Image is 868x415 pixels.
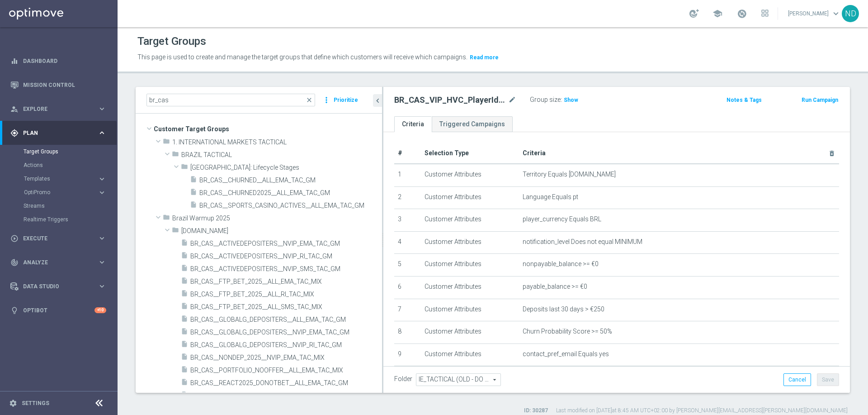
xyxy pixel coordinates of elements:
i: insert_drive_file [181,391,188,401]
button: Read more [469,52,500,62]
button: Data Studio keyboard_arrow_right [10,283,107,290]
td: 2 [394,186,421,209]
span: BR_CAS__FTP_BET_2025__ALL_RI_TAC_MIX [190,291,382,298]
span: BR_CAS__NONDEP_2025__NVIP_EMA_TAC_MIX [190,354,382,362]
div: Templates [24,176,98,181]
span: Execute [23,236,98,241]
span: keyboard_arrow_down [831,9,841,19]
div: Templates [24,172,117,186]
span: BR_CAS__PORTFOLIO_NOOFFER__ALL_EMA_TAC_MIX [190,367,382,374]
th: # [394,143,421,164]
i: delete_forever [828,150,835,157]
i: insert_drive_file [181,340,188,351]
div: Templates keyboard_arrow_right [24,175,107,182]
td: Customer Attributes [421,254,519,277]
span: Brazil Warmup 2025 [172,215,382,222]
a: Settings [22,401,49,406]
i: insert_drive_file [181,290,188,300]
button: Cancel [783,373,811,386]
i: insert_drive_file [181,239,188,249]
i: gps_fixed [10,129,19,137]
i: insert_drive_file [181,315,188,325]
span: Deposits last 30 days > €250 [523,305,604,313]
i: insert_drive_file [181,252,188,262]
span: 1. INTERNATIONAL MARKETS TACTICAL [172,138,382,146]
div: +10 [94,307,106,313]
span: payable_balance >= €0 [523,283,587,291]
span: BR_CAS__REACT2025_NOTBETLAST14D__ALL_EMA_TAC_GM [190,392,382,400]
div: Data Studio [10,282,98,291]
i: folder [172,226,179,237]
a: Target Groups [24,148,94,155]
button: equalizer Dashboard [10,57,107,65]
button: OptiPromo keyboard_arrow_right [24,189,107,196]
div: Dashboard [10,49,106,73]
td: Customer Attributes [421,209,519,232]
span: contact_pref_email Equals yes [523,350,609,358]
button: play_circle_outline Execute keyboard_arrow_right [10,235,107,242]
i: folder [172,150,179,161]
td: 6 [394,276,421,299]
span: Data Studio [23,284,98,289]
div: person_search Explore keyboard_arrow_right [10,105,107,113]
label: ID: 30287 [524,407,548,415]
i: settings [9,399,17,407]
i: keyboard_arrow_right [98,234,106,243]
span: close [306,96,313,104]
div: Streams [24,199,117,213]
a: Actions [24,162,94,169]
i: folder [163,214,170,224]
td: Customer Attributes [421,343,519,366]
i: insert_drive_file [181,378,188,389]
h2: BR_CAS_VIP_HVC_PlayerIdentification_BigDrop_TARGET [394,95,506,105]
td: 7 [394,299,421,321]
i: insert_drive_file [181,264,188,275]
td: 3 [394,209,421,232]
i: keyboard_arrow_right [98,188,106,197]
div: Analyze [10,258,98,267]
label: : [561,96,562,104]
button: Mission Control [10,81,107,89]
span: BR_CAS__ACTIVEDEPOSITERS__NVIP_SMS_TAC_GM [190,265,382,273]
span: BR_CAS__ACTIVEDEPOSITERS__NVIP_EMA_TAC_GM [190,240,382,248]
i: chevron_left [373,96,382,105]
i: insert_drive_file [190,201,197,211]
span: Show [564,97,578,103]
span: Language Equals pt [523,193,578,201]
span: Customer Target Groups [154,123,382,135]
div: Target Groups [24,145,117,158]
i: keyboard_arrow_right [98,105,106,113]
button: Prioritize [332,94,359,106]
i: lightbulb [10,306,19,315]
span: Explore [23,106,98,112]
button: gps_fixed Plan keyboard_arrow_right [10,129,107,137]
div: Optibot [10,298,106,322]
i: insert_drive_file [190,176,197,186]
a: Optibot [23,298,94,322]
a: Triggered Campaigns [432,116,513,132]
i: insert_drive_file [181,366,188,376]
td: Customer Attributes [421,299,519,321]
span: Territory Equals [DOMAIN_NAME] [523,171,616,178]
button: Notes & Tags [726,95,763,105]
span: BR_CAS__GLOBALG_DEPOSITERS__ALL_EMA_TAC_GM [190,316,382,324]
span: This page is used to create and manage the target groups that define which customers will receive... [137,53,467,61]
span: BR_CAS__ACTIVEDEPOSITERS__NVIP_RI_TAC_GM [190,253,382,260]
td: Customer Attributes [421,164,519,186]
td: 5 [394,254,421,277]
td: 1 [394,164,421,186]
span: BR_CAS__FTP_BET_2025__ALL_EMA_TAC_MIX [190,278,382,286]
div: Plan [10,129,98,137]
span: OptiPromo [24,190,89,195]
div: Realtime Triggers [24,213,117,226]
a: Dashboard [23,49,106,73]
a: Realtime Triggers [24,216,94,223]
i: person_search [10,105,19,113]
button: lightbulb Optibot +10 [10,307,107,314]
label: Folder [394,375,412,383]
i: insert_drive_file [181,353,188,363]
